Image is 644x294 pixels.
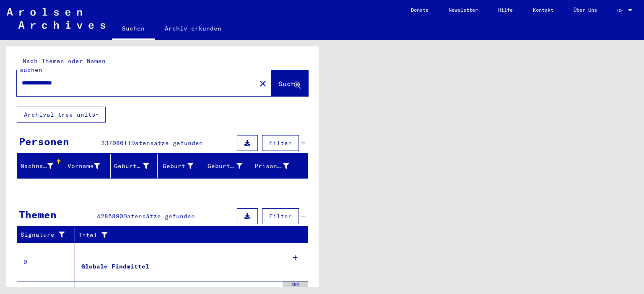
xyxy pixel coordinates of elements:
div: 350 [283,281,308,290]
td: 0 [17,243,75,281]
button: Archival tree units [17,107,106,123]
div: Titel [78,231,291,240]
div: Geburtsdatum [208,159,253,173]
span: Datensätze gefunden [131,139,203,147]
div: Globale Findmittel [81,262,149,271]
div: Vorname [68,162,100,171]
button: Filter [262,208,299,224]
mat-header-cell: Geburt‏ [158,154,205,178]
button: Suche [271,70,308,96]
span: Filter [269,139,292,147]
div: Geburtsname [114,162,149,171]
mat-header-cell: Nachname [17,154,64,178]
span: Datensätze gefunden [123,212,195,220]
a: Suchen [112,18,155,40]
mat-header-cell: Geburtsdatum [204,154,251,178]
img: Arolsen_neg.svg [7,8,105,29]
div: Titel [78,228,300,242]
div: Prisoner # [254,159,300,173]
div: Themen [19,207,57,222]
div: Nachname [21,162,53,171]
span: DE [617,8,626,13]
mat-icon: close [258,79,268,89]
button: Filter [262,135,299,151]
div: Geburt‏ [161,162,194,171]
div: Geburtsdatum [208,162,242,171]
div: Prisoner # [254,162,289,171]
div: Signature [21,230,68,239]
span: Suche [278,79,299,88]
a: Archiv erkunden [155,18,231,38]
div: Geburtsname [114,159,159,173]
span: Filter [269,212,292,220]
button: Clear [254,75,271,92]
mat-label: Nach Themen oder Namen suchen [20,57,106,74]
span: 4285890 [97,212,123,220]
mat-header-cell: Geburtsname [111,154,158,178]
div: Vorname [68,159,111,173]
mat-header-cell: Vorname [64,154,111,178]
div: Signature [21,228,77,242]
div: Geburt‏ [161,159,204,173]
div: Personen [19,134,69,149]
mat-header-cell: Prisoner # [251,154,308,178]
div: Nachname [21,159,64,173]
span: 33708611 [101,139,131,147]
